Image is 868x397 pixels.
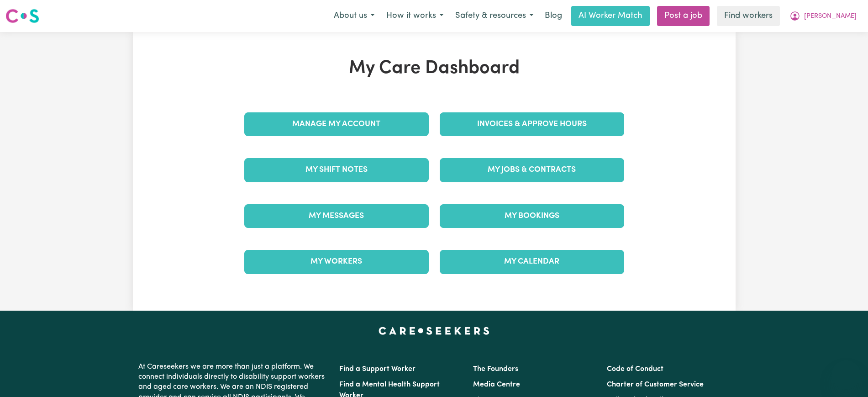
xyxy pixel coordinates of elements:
[831,360,861,390] iframe: Button to launch messaging window
[717,6,780,26] a: Find workers
[440,204,624,228] a: My Bookings
[379,327,489,334] a: Careseekers home page
[339,365,416,373] a: Find a Support Worker
[244,250,429,274] a: My Workers
[440,158,624,182] a: My Jobs & Contracts
[239,58,630,79] h1: My Care Dashboard
[244,204,429,228] a: My Messages
[244,112,429,136] a: Manage My Account
[657,6,710,26] a: Post a job
[571,6,650,26] a: AI Worker Match
[244,158,429,182] a: My Shift Notes
[440,250,624,274] a: My Calendar
[784,6,863,26] button: My Account
[5,8,39,24] img: Careseekers logo
[449,6,539,26] button: Safety & resources
[380,6,449,26] button: How it works
[539,6,568,26] a: Blog
[804,11,857,21] span: [PERSON_NAME]
[473,365,518,373] a: The Founders
[607,381,704,388] a: Charter of Customer Service
[440,112,624,136] a: Invoices & Approve Hours
[5,5,39,26] a: Careseekers logo
[607,365,663,373] a: Code of Conduct
[328,6,380,26] button: About us
[473,381,520,388] a: Media Centre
